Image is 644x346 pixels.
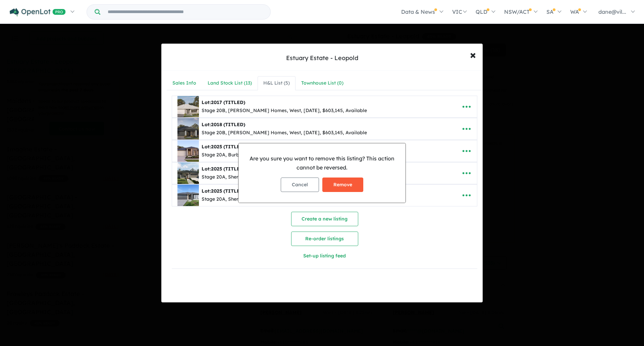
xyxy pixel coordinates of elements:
button: Cancel [281,178,319,192]
p: Are you sure you want to remove this listing? This action cannot be reversed. [244,154,400,172]
input: Try estate name, suburb, builder or developer [102,5,269,19]
span: dane@vil... [598,8,626,15]
img: Openlot PRO Logo White [10,8,66,16]
button: Remove [322,178,363,192]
